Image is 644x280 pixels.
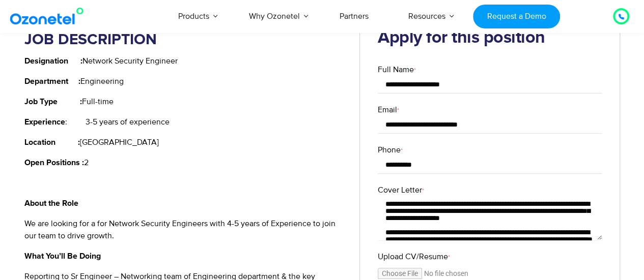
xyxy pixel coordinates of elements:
[378,251,602,263] label: Upload CV/Resume
[24,57,82,65] strong: Designation :
[378,104,602,116] label: Email
[24,77,80,85] strong: Department :
[24,116,345,128] p: : 3-5 years of experience
[24,118,65,126] strong: Experience
[24,159,84,167] strong: Open Positions :
[378,184,602,196] label: Cover Letter
[24,98,82,106] strong: Job Type :
[378,28,602,48] h2: Apply for this position
[24,136,345,148] p: [GEOGRAPHIC_DATA]
[24,96,345,108] p: Full-time
[24,55,345,67] p: Network Security Engineer
[24,157,345,169] p: 2
[24,217,345,242] p: We are looking for a for Network Security Engineers with 4-5 years of Experience to join our team...
[378,144,602,156] label: Phone
[24,199,78,207] strong: About the Role
[24,75,345,87] p: Engineering
[473,5,560,28] a: Request a Demo
[378,64,602,76] label: Full Name
[24,138,80,146] strong: Location :
[24,252,101,260] strong: What You’ll Be Doing
[24,32,157,47] strong: JOB DESCRIPTION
